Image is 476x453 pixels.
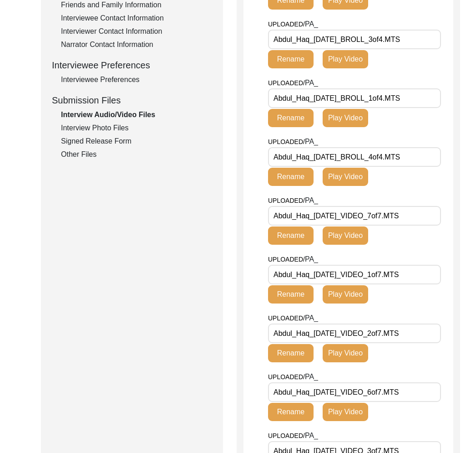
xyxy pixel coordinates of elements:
div: Interviewee Preferences [52,58,212,72]
button: Rename [268,109,314,127]
span: PA_ [305,79,318,87]
div: Submission Files [52,93,212,107]
span: PA_ [305,138,318,145]
div: Interview Audio/Video Files [61,109,212,120]
div: Narrator Contact Information [61,39,212,50]
button: Play Video [323,109,368,127]
span: UPLOADED/ [268,21,305,28]
button: Rename [268,344,314,362]
div: Other Files [61,149,212,160]
span: UPLOADED/ [268,373,305,381]
span: UPLOADED/ [268,432,305,439]
span: UPLOADED/ [268,256,305,263]
button: Play Video [323,403,368,421]
span: UPLOADED/ [268,79,305,87]
button: Play Video [323,226,368,245]
span: PA_ [305,432,318,439]
div: Interviewer Contact Information [61,26,212,37]
button: Play Video [323,50,368,68]
span: UPLOADED/ [268,138,305,145]
span: PA_ [305,314,318,322]
span: PA_ [305,196,318,204]
div: Interviewee Contact Information [61,13,212,24]
span: UPLOADED/ [268,314,305,322]
div: Interview Photo Files [61,123,212,134]
button: Rename [268,226,314,245]
div: Interviewee Preferences [61,74,212,85]
button: Rename [268,168,314,186]
button: Rename [268,50,314,68]
span: UPLOADED/ [268,197,305,204]
div: Signed Release Form [61,136,212,147]
span: PA_ [305,373,318,381]
button: Play Video [323,344,368,362]
button: Play Video [323,168,368,186]
button: Rename [268,403,314,421]
span: PA_ [305,20,318,28]
button: Rename [268,285,314,304]
button: Play Video [323,285,368,304]
span: PA_ [305,255,318,263]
